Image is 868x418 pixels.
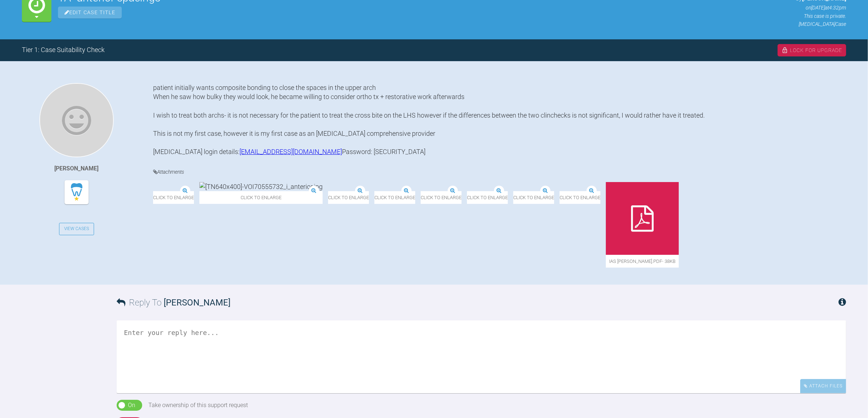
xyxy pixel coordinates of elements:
[153,191,194,204] span: Click to enlarge
[782,47,788,54] img: lock.6dc949b6.svg
[526,191,567,204] span: Click to enlarge
[149,401,248,410] div: Take ownership of this support request
[39,83,114,157] img: Marah Ziad
[153,83,846,157] div: patient initially wants composite bonding to close the spaces in the upper arch When he saw how b...
[479,191,520,204] span: Click to enlarge
[22,45,105,55] div: Tier 1: Case Suitability Check
[618,191,659,204] span: Click to enlarge
[762,12,846,20] p: This case is private.
[55,164,99,173] div: [PERSON_NAME]
[800,379,846,393] div: Attach Files
[199,182,323,191] img: [TN640x400]-VOI70555732_i_anterior.jpg
[117,296,230,309] h3: Reply To
[328,182,474,191] img: [TN640x400]-VOI70555732_e_frontal_smiling.jpg
[778,44,846,56] div: Lock For Upgrade
[665,191,705,204] span: Click to enlarge
[762,4,846,12] p: on [DATE] at 4:32pm
[153,167,846,177] h4: Attachments
[164,297,230,308] span: [PERSON_NAME]
[199,191,323,204] span: Click to enlarge
[572,191,613,204] span: Click to enlarge
[711,255,784,268] span: IAS [PERSON_NAME].pdf - 38KB
[59,223,94,235] a: View Cases
[240,148,342,155] a: [EMAIL_ADDRESS][DOMAIN_NAME]
[762,20,846,28] p: [MEDICAL_DATA] Case
[58,7,122,19] span: Edit Case Title
[328,191,474,204] span: Click to enlarge
[128,401,136,410] div: On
